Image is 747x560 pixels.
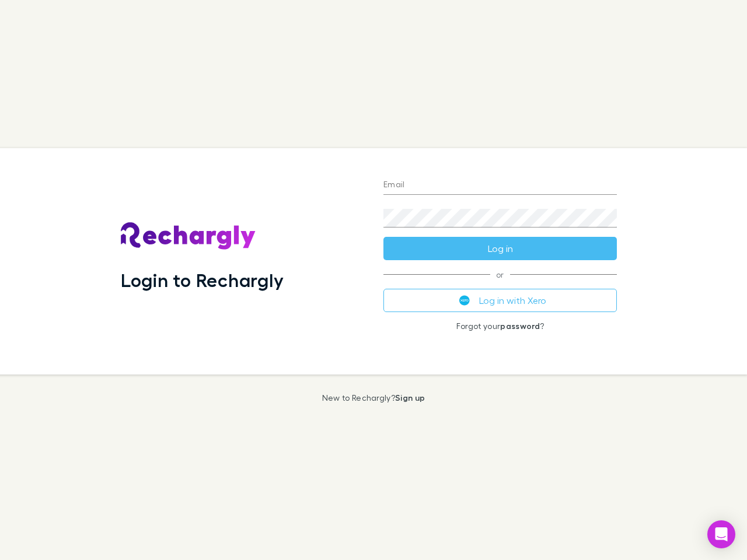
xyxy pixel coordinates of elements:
img: Xero's logo [459,295,470,306]
button: Log in [383,237,617,260]
button: Log in with Xero [383,289,617,312]
span: or [383,274,617,275]
img: Rechargly's Logo [121,222,256,250]
a: password [500,321,540,331]
h1: Login to Rechargly [121,269,284,291]
div: Open Intercom Messenger [707,520,735,548]
p: New to Rechargly? [322,393,425,402]
a: Sign up [395,393,425,402]
p: Forgot your ? [383,321,617,331]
